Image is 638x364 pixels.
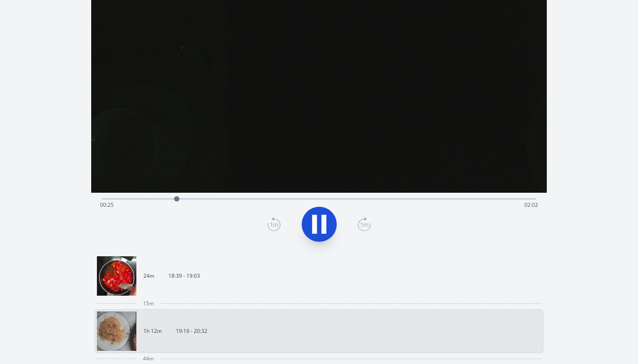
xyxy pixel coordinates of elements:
p: 18:39 - 19:03 [168,272,200,279]
img: 250808164007_thumb.jpeg [97,256,136,296]
span: 15m [143,300,154,307]
span: 44m [143,355,154,362]
p: 1h 12m [143,328,162,335]
span: 02:02 [524,201,538,209]
p: 24m [143,272,154,279]
span: 00:25 [100,201,114,209]
p: 19:19 - 20:32 [176,328,207,335]
img: 250808172013_thumb.jpeg [97,311,136,351]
